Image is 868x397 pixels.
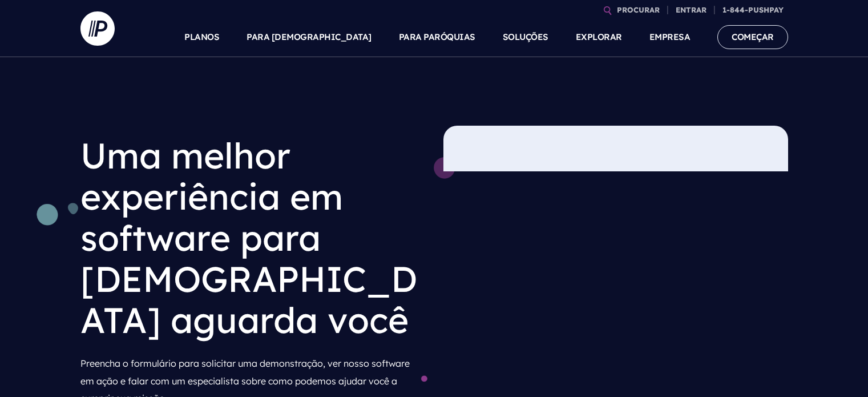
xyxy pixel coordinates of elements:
[80,133,417,342] font: Uma melhor experiência em software para [DEMOGRAPHIC_DATA] aguarda você
[399,17,475,57] a: PARA PARÓQUIAS
[649,31,691,42] font: EMPRESA
[184,31,219,42] font: PLANOS
[399,31,475,42] font: PARA PARÓQUIAS
[503,17,548,57] a: SOLUÇÕES
[676,5,706,14] font: ENTRAR
[717,25,788,49] a: COMEÇAR
[184,17,219,57] a: PLANOS
[576,31,622,42] font: EXPLORAR
[649,17,691,57] a: EMPRESA
[576,17,622,57] a: EXPLORAR
[617,5,660,14] font: PROCURAR
[732,31,774,42] font: COMEÇAR
[503,31,548,42] font: SOLUÇÕES
[247,31,372,42] font: PARA [DEMOGRAPHIC_DATA]
[722,5,784,14] font: 1-844-PUSHPAY
[247,17,372,57] a: PARA [DEMOGRAPHIC_DATA]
